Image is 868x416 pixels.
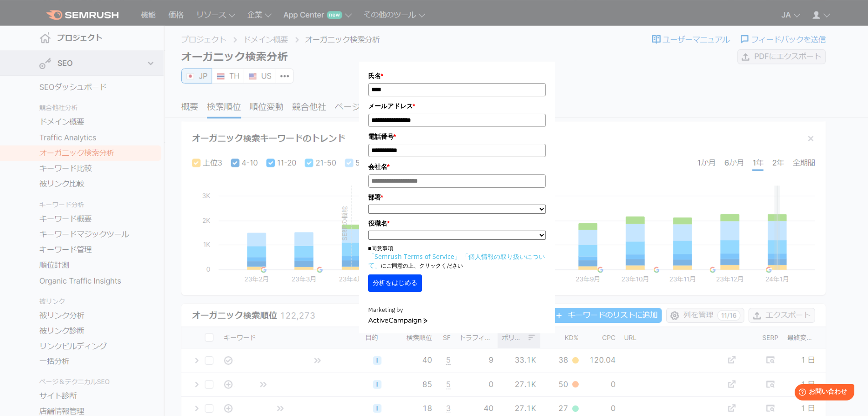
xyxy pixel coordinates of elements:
[368,162,546,172] label: 会社名
[368,218,546,228] label: 役職名
[368,252,545,269] a: 「個人情報の取り扱いについて」
[368,305,546,315] div: Marketing by
[368,132,546,142] label: 電話番号
[368,71,546,81] label: 氏名
[368,244,546,270] p: ■同意事項 にご同意の上、クリックください
[368,274,422,292] button: 分析をはじめる
[787,380,858,406] iframe: Help widget launcher
[368,192,546,202] label: 部署
[368,252,461,261] a: 「Semrush Terms of Service」
[368,101,546,111] label: メールアドレス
